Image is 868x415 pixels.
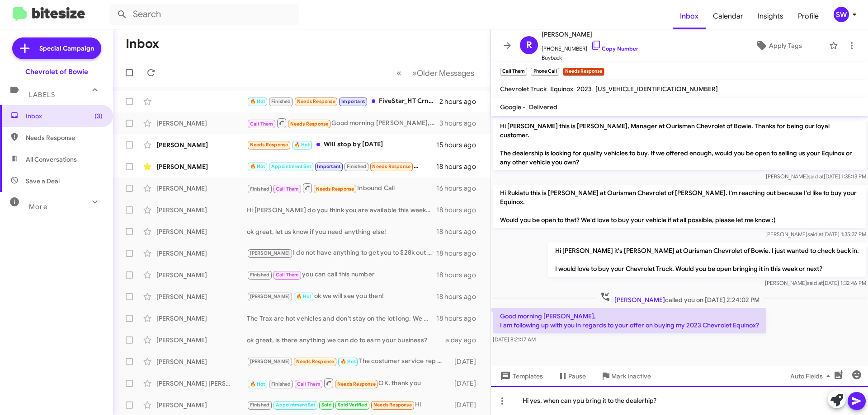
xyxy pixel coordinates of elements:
[247,117,439,129] div: Good morning [PERSON_NAME], I am following up with you in regards to your offer on buying my 2023...
[591,45,638,52] a: Copy Number
[26,133,103,142] span: Needs Response
[500,103,525,111] span: Google -
[493,308,766,333] p: Good morning [PERSON_NAME], I am following up with you in regards to your offer on buying my 2023...
[790,368,834,384] span: Auto Fields
[271,381,291,387] span: Finished
[706,3,750,29] a: Calendar
[250,98,265,104] span: 🔥 Hot
[250,381,265,387] span: 🔥 Hot
[372,163,410,169] span: Needs Response
[596,291,763,304] span: called you on [DATE] 2:24:02 PM
[765,231,866,238] span: [PERSON_NAME] [DATE] 1:35:37 PM
[542,40,638,53] span: [PHONE_NUMBER]
[250,186,270,192] span: Finished
[807,231,823,238] span: said at
[271,163,311,169] span: Appointment Set
[156,379,247,388] div: [PERSON_NAME] [PERSON_NAME] Jr
[247,227,436,236] div: ok great, let us know if you need anything else!
[250,163,265,169] span: 🔥 Hot
[156,162,247,171] div: [PERSON_NAME]
[156,140,247,149] div: [PERSON_NAME]
[412,67,417,79] span: »
[276,186,299,192] span: Call Them
[29,203,47,211] span: More
[296,359,335,364] span: Needs Response
[436,292,483,301] div: 18 hours ago
[247,96,439,107] div: FiveStar_HT Crn [DATE]-[DATE] $3.81 +1.75 Crn [DATE] $3.79 +1.75 Bns [DATE]-[DATE] $9.54 +1.0 Bns...
[834,7,849,22] div: SW
[531,68,559,76] small: Phone Call
[500,85,547,93] span: Chevrolet Truck
[595,85,718,93] span: [US_VEHICLE_IDENTIFICATION_NUMBER]
[396,67,401,79] span: «
[436,249,483,258] div: 18 hours ago
[439,119,483,128] div: 3 hours ago
[156,336,247,345] div: [PERSON_NAME]
[542,53,638,62] span: Buyback
[247,140,436,150] div: Will stop by [DATE]
[156,205,247,214] div: [PERSON_NAME]
[392,64,480,82] nav: Page navigation example
[247,356,450,367] div: The costumer service rep at [GEOGRAPHIC_DATA] said there is no such limitation, so now I'm at a l...
[39,44,94,53] span: Special Campaign
[436,270,483,280] div: 18 hours ago
[373,402,412,408] span: Needs Response
[156,184,247,193] div: [PERSON_NAME]
[826,7,858,22] button: SW
[436,162,483,171] div: 18 hours ago
[29,91,55,99] span: Labels
[550,85,573,93] span: Equinox
[548,242,866,277] p: Hi [PERSON_NAME] it's [PERSON_NAME] at Ourisman Chevrolet of Bowie. I just wanted to check back i...
[247,270,436,280] div: you can call this number
[450,401,483,410] div: [DATE]
[247,248,436,258] div: I do not have anything to get you to $28k out the door, we can keep an eye out but there may be n...
[769,37,802,54] span: Apply Tags
[436,205,483,214] div: 18 hours ago
[247,400,450,410] div: Hi
[529,103,557,111] span: Delivered
[247,378,450,389] div: OK, thank you
[563,68,604,76] small: Needs Response
[450,357,483,366] div: [DATE]
[611,368,651,384] span: Mark Inactive
[290,121,329,127] span: Needs Response
[436,140,483,149] div: 15 hours ago
[109,4,299,25] input: Search
[250,402,270,408] span: Finished
[247,205,436,214] div: Hi [PERSON_NAME] do you think you are available this weekend?
[391,64,407,82] button: Previous
[568,368,586,384] span: Pause
[294,142,310,148] span: 🔥 Hot
[526,38,532,52] span: R
[94,112,103,121] span: (3)
[732,37,825,54] button: Apply Tags
[493,185,866,228] p: Hi Rukiatu this is [PERSON_NAME] at Ourisman Chevrolet of [PERSON_NAME]. I'm reaching out because...
[765,280,866,286] span: [PERSON_NAME] [DATE] 1:32:46 PM
[577,85,592,93] span: 2023
[26,112,103,121] span: Inbox
[321,402,332,408] span: Sold
[791,3,826,29] a: Profile
[450,379,483,388] div: [DATE]
[297,98,335,104] span: Needs Response
[750,3,791,29] a: Insights
[436,227,483,236] div: 18 hours ago
[247,291,436,302] div: ok we will see you then!
[808,173,824,180] span: said at
[493,118,866,170] p: Hi [PERSON_NAME] this is [PERSON_NAME], Manager at Ourisman Chevrolet of Bowie. Thanks for being ...
[542,29,638,40] span: [PERSON_NAME]
[436,184,483,193] div: 16 hours ago
[156,119,247,128] div: [PERSON_NAME]
[247,182,436,194] div: Inbound Call
[247,336,445,345] div: ok great, is there anything we can do to earn your business?
[296,294,311,299] span: 🔥 Hot
[807,280,823,286] span: said at
[673,3,706,29] a: Inbox
[156,270,247,280] div: [PERSON_NAME]
[550,368,593,384] button: Pause
[156,314,247,323] div: [PERSON_NAME]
